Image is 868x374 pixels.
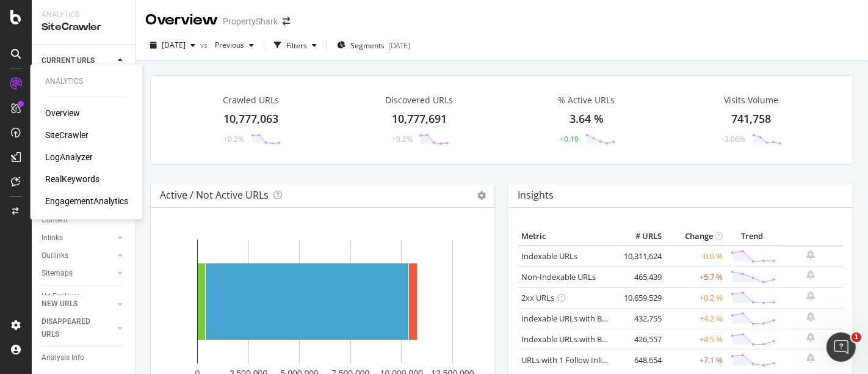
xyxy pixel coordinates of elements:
div: bell-plus [807,312,816,321]
td: -0.0 % [665,246,726,267]
button: Previous [210,35,259,55]
div: Filters [286,40,307,51]
td: +0.2 % [665,287,726,308]
div: Crawled URLs [223,94,280,106]
div: Content [42,214,68,227]
div: +0.2% [224,134,245,144]
a: Indexable URLs with Bad Description [521,334,654,345]
div: Visits Volume [724,94,778,106]
div: PropertyShark [223,15,278,28]
button: Filters [269,35,322,55]
div: Sitemaps [42,267,73,280]
a: Non-Indexable URLs [521,271,596,282]
a: EngagementAnalytics [45,195,128,207]
div: Analytics [42,10,125,20]
td: 648,654 [616,350,665,370]
div: Inlinks [42,232,63,244]
td: +4.2 % [665,308,726,329]
a: RealKeywords [45,173,99,185]
td: 10,311,624 [616,246,665,267]
span: 2025 Aug. 25th [162,40,186,50]
div: 3.64 % [570,111,604,127]
div: NEW URLS [42,298,78,310]
div: SiteCrawler [42,20,125,34]
h4: Insights [518,187,554,204]
a: Content [42,214,126,227]
span: 1 [852,332,861,342]
a: DISAPPEARED URLS [42,315,114,341]
button: [DATE] [145,35,200,55]
iframe: Intercom live chat [826,332,856,362]
div: Url Explorer [42,290,79,303]
span: Segments [350,40,385,51]
div: +0.19 [560,134,579,144]
a: NEW URLS [42,298,114,310]
h4: Active / Not Active URLs [160,187,269,204]
a: SiteCrawler [45,129,89,141]
a: Inlinks [42,232,114,244]
th: Trend [726,227,779,246]
div: bell-plus [807,250,816,260]
div: Overview [145,10,218,31]
a: Sitemaps [42,267,114,280]
div: +0.2% [392,134,413,144]
div: bell-plus [807,270,816,280]
td: 432,755 [616,308,665,329]
div: bell-plus [807,353,816,363]
td: +5.7 % [665,266,726,287]
th: Metric [518,227,616,246]
div: 10,777,691 [392,111,447,127]
span: vs [200,40,210,50]
div: bell-plus [807,291,816,301]
a: LogAnalyzer [45,151,93,163]
td: +7.1 % [665,350,726,370]
a: Url Explorer [42,290,126,303]
a: Overview [45,107,80,119]
div: Discovered URLs [386,94,454,106]
td: 465,439 [616,266,665,287]
a: URLs with 1 Follow Inlink [521,354,611,365]
div: % Active URLs [559,94,615,106]
div: arrow-right-arrow-left [283,17,290,26]
td: 10,659,529 [616,287,665,308]
a: Analysis Info [42,351,126,364]
div: 10,777,063 [224,111,279,127]
span: Previous [210,40,244,50]
div: -3.06% [723,134,746,144]
a: 2xx URLs [521,292,554,303]
td: 426,557 [616,329,665,350]
div: 741,758 [731,111,771,127]
i: Options [477,191,486,200]
th: Change [665,227,726,246]
div: bell-plus [807,332,816,342]
a: Outlinks [42,249,114,262]
div: Analytics [45,76,128,87]
a: Indexable URLs with Bad H1 [521,313,623,324]
div: Outlinks [42,249,68,262]
div: Analysis Info [42,351,84,364]
a: Indexable URLs [521,251,577,262]
td: +4.5 % [665,329,726,350]
div: CURRENT URLS [42,54,95,67]
div: DISAPPEARED URLS [42,315,103,341]
div: [DATE] [388,40,410,51]
th: # URLS [616,227,665,246]
button: Segments[DATE] [332,35,415,55]
a: CURRENT URLS [42,54,114,67]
